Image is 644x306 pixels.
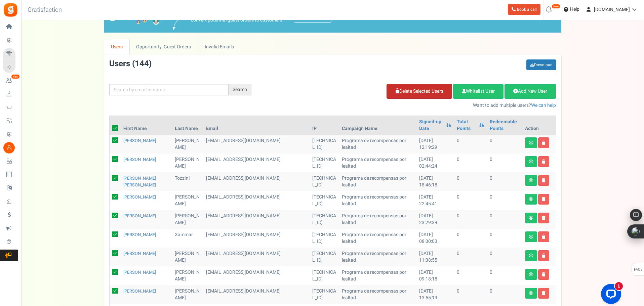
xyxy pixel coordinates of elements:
[487,172,522,191] td: 0
[3,75,18,86] a: New
[552,4,560,9] em: New
[172,154,203,172] td: [PERSON_NAME]
[172,135,203,154] td: [PERSON_NAME]
[203,116,310,135] th: Email
[79,40,107,44] div: Palabras clave
[487,154,522,172] td: 0
[454,172,487,191] td: 0
[416,172,454,191] td: [DATE] 18:46:18
[387,84,452,99] a: Delete Selected Users
[542,291,546,295] i: Delete user
[339,116,416,135] th: Campaign Name
[310,285,339,304] td: [TECHNICAL_ID]
[416,248,454,266] td: [DATE] 11:38:55
[542,216,546,220] i: Delete user
[172,229,203,248] td: Xammar
[104,39,130,54] a: Users
[487,248,522,266] td: 0
[522,116,556,135] th: Action
[123,156,156,163] a: [PERSON_NAME]
[203,248,310,266] td: customer
[17,17,75,23] div: Dominio: [DOMAIN_NAME]
[594,6,630,13] span: [DOMAIN_NAME]
[172,210,203,229] td: [PERSON_NAME]
[310,154,339,172] td: [TECHNICAL_ID]
[123,250,156,257] a: [PERSON_NAME]
[531,102,556,109] a: We can help
[203,285,310,304] td: customer
[529,178,533,182] i: View details
[109,84,229,95] input: Search by email or name
[568,6,579,13] span: Help
[505,84,556,99] a: Add New User
[72,39,77,44] img: tab_keywords_by_traffic_grey.svg
[454,285,487,304] td: 0
[454,229,487,248] td: 0
[339,266,416,285] td: Programa de recompensas por lealtad
[123,137,156,144] a: [PERSON_NAME]
[542,235,546,239] i: Delete user
[28,39,33,44] img: tab_domain_overview_orange.svg
[129,39,198,54] a: Opportunity: Guest Orders
[529,235,533,239] i: View details
[310,229,339,248] td: [TECHNICAL_ID]
[339,229,416,248] td: Programa de recompensas por lealtad
[310,135,339,154] td: [TECHNICAL_ID]
[310,191,339,210] td: [TECHNICAL_ID]
[416,154,454,172] td: [DATE] 02:44:24
[339,135,416,154] td: Programa de recompensas por lealtad
[339,248,416,266] td: Programa de recompensas por lealtad
[203,191,310,210] td: customer
[35,40,51,44] div: Dominio
[454,135,487,154] td: 0
[310,248,339,266] td: [TECHNICAL_ID]
[454,266,487,285] td: 0
[11,74,20,79] em: New
[19,11,33,16] div: v 4.0.25
[487,229,522,248] td: 0
[172,248,203,266] td: [PERSON_NAME]
[172,116,203,135] th: Last Name
[339,285,416,304] td: Programa de recompensas por lealtad
[339,154,416,172] td: Programa de recompensas por lealtad
[490,119,520,132] a: Redeemable Points
[529,141,533,145] i: View details
[310,210,339,229] td: [TECHNICAL_ID]
[487,285,522,304] td: 0
[487,191,522,210] td: 0
[203,266,310,285] td: customer
[529,197,533,201] i: View details
[542,197,546,201] i: Delete user
[310,116,339,135] th: IP
[20,3,69,17] h3: Gratisfaction
[123,213,156,219] a: [PERSON_NAME]
[487,135,522,154] td: 0
[542,178,546,182] i: Delete user
[526,59,556,70] a: Download
[123,288,156,294] a: [PERSON_NAME]
[173,15,186,30] img: images
[454,191,487,210] td: 0
[11,17,16,23] img: website_grey.svg
[310,172,339,191] td: [TECHNICAL_ID]
[203,135,310,154] td: subscriber
[529,291,533,295] i: View details
[135,58,149,70] span: 144
[203,154,310,172] td: customer
[487,210,522,229] td: 0
[416,229,454,248] td: [DATE] 08:30:03
[454,210,487,229] td: 0
[339,191,416,210] td: Programa de recompensas por lealtad
[529,160,533,164] i: View details
[172,191,203,210] td: [PERSON_NAME]
[542,272,546,276] i: Delete user
[529,216,533,220] i: View details
[542,141,546,145] i: Delete user
[339,210,416,229] td: Programa de recompensas por lealtad
[121,116,172,135] th: First Name
[3,2,18,17] img: Gratisfaction
[416,191,454,210] td: [DATE] 22:45:41
[123,175,156,188] a: [PERSON_NAME] [PERSON_NAME]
